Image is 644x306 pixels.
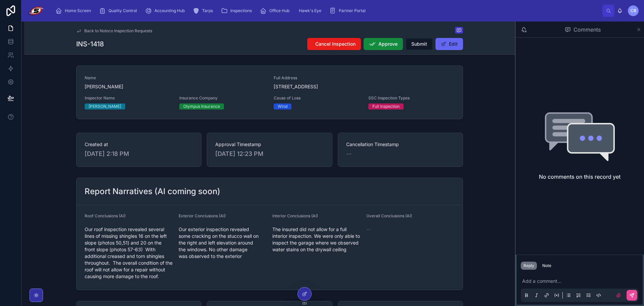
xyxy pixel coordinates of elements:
button: Edit [435,38,463,50]
span: Inspections [230,8,252,13]
span: Office Hub [269,8,289,13]
a: Back to Noloco Inspection Requests [76,28,152,34]
span: Tarps [202,8,213,13]
button: Reply [521,262,537,270]
a: Office Hub [258,5,294,17]
button: Submit [406,38,433,50]
div: scrollable content [50,3,602,18]
a: Partner Portal [327,5,370,17]
a: Quality Control [97,5,142,17]
span: Our exterior inspection revealed some cracking on the stucco wall on the right and left elevation... [179,226,267,260]
div: Full Inspection [372,103,400,110]
span: Full Address [274,75,455,81]
div: Wind [278,103,287,110]
span: [PERSON_NAME] [85,83,266,90]
div: [PERSON_NAME] [89,103,121,110]
span: Our roof inspection revealed several lines of missing shingles 16 on the left slope (photos 50,51... [85,226,173,280]
button: Cancel Inspection [307,38,361,50]
span: Interior Conclusions (AI) [272,213,318,218]
span: Insurance Company [179,95,266,101]
span: Back to Noloco Inspection Requests [84,28,152,34]
a: Tarps [191,5,218,17]
span: Overall Conclusions (AI) [366,213,412,218]
span: Name [85,75,266,81]
a: Hawk's Eye [295,5,326,17]
img: App logo [27,5,45,16]
span: Hawk's Eye [299,8,321,13]
a: Inspections [219,5,257,17]
h2: Report Narratives (AI coming soon) [85,186,220,197]
h1: INS-1418 [76,39,104,49]
span: Accounting Hub [154,8,185,13]
span: Cause of Loss [274,95,360,101]
a: Home Screen [53,5,96,17]
span: Cancellation Timestamp [346,141,455,148]
button: Note [540,262,554,270]
span: Cancel Inspection [315,41,356,47]
span: Roof Conclusions (AI) [85,213,126,218]
span: [STREET_ADDRESS] [274,83,455,90]
div: Note [542,263,551,268]
span: CB [631,8,636,13]
span: Inspector Name [85,95,171,101]
span: Approve [378,41,398,47]
span: Submit [411,41,427,47]
span: -- [346,149,352,159]
span: SSC Inspection Types [368,95,455,101]
div: Olympus Insurance [183,103,220,110]
span: Approval Timestamp [215,141,324,148]
span: Created at [85,141,193,148]
a: Accounting Hub [143,5,189,17]
span: Exterior Conclusions (AI) [179,213,226,218]
span: The insured did not allow for a full interior inspection. We were only able to inspect the garage... [272,226,361,253]
button: Approve [364,38,403,50]
span: [DATE] 2:18 PM [85,149,193,159]
span: -- [366,226,370,233]
span: Home Screen [65,8,91,13]
span: [DATE] 12:23 PM [215,149,324,159]
h2: No comments on this record yet [539,173,620,181]
span: Comments [573,26,601,34]
span: Quality Control [108,8,137,13]
span: Partner Portal [339,8,366,13]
